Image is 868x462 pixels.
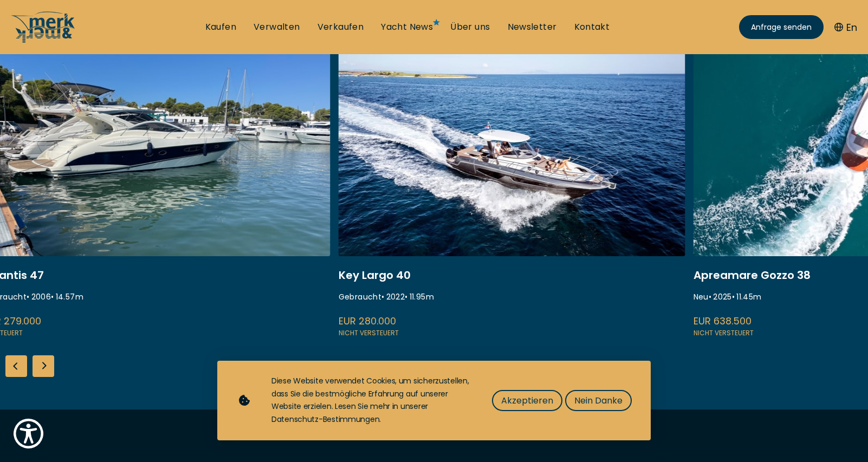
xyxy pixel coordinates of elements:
div: Previous slide [5,355,27,377]
a: Datenschutz-Bestimmungen [271,414,379,425]
a: Über uns [450,21,490,33]
button: Show Accessibility Preferences [11,416,46,451]
div: Next slide [33,355,54,377]
button: En [834,20,857,35]
span: Akzeptieren [501,394,553,407]
span: Anfrage senden [751,22,812,33]
a: Kaufen [205,21,236,33]
a: Yacht News [381,21,433,33]
a: Newsletter [508,21,557,33]
button: Akzeptieren [492,390,562,411]
a: Verwalten [254,21,300,33]
a: Kontakt [574,21,610,33]
span: Nein Danke [574,394,623,407]
div: Diese Website verwendet Cookies, um sicherzustellen, dass Sie die bestmögliche Erfahrung auf unse... [271,375,470,426]
a: Verkaufen [318,21,364,33]
button: Nein Danke [565,390,632,411]
a: Anfrage senden [739,15,824,39]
